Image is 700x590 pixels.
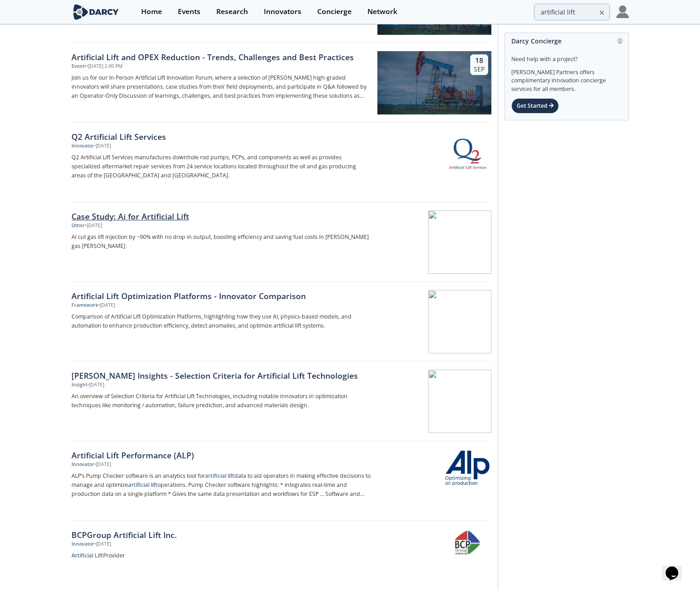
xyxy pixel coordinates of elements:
strong: Lift [95,552,103,559]
img: Artificial Lift Performance (ALP) [445,451,490,485]
div: Darcy Concierge [511,33,622,49]
p: Join us for our In-Person Artificial Lift Innovation Forum, where a selection of [PERSON_NAME] hi... [71,73,371,100]
strong: Artificial [71,552,93,559]
div: Artificial Lift Optimization Platforms​ - Innovator Comparison [71,290,371,302]
div: Events [178,8,200,15]
div: • [DATE] [94,541,111,548]
div: Innovator [71,143,94,150]
div: • [DATE] [87,381,104,389]
p: Comparison of Artificial Lift Optimization Platforms, highlighting how they use AI, physics-based... [71,312,371,330]
div: • • [DATE] 2:00 PM [85,63,122,70]
div: Get Started [511,98,559,114]
img: information.svg [618,38,623,43]
div: • [DATE] [85,222,102,229]
a: Artificial Lift and OPEX Reduction - Trends, Challenges and Best Practices Event ••[DATE] 2:00 PM... [71,43,491,123]
img: Q2 Artificial Lift Services [445,132,490,176]
a: [PERSON_NAME] Insights - Selection Criteria for Artificial Lift Technologies Insight •[DATE] An o... [71,362,491,441]
a: Artificial Lift Performance (ALP) Innovator •[DATE] ALP’s Pump Checker software is an analytics t... [71,441,491,521]
div: Event [71,63,85,70]
div: [PERSON_NAME] Partners offers complimentary innovation concierge services for all members. [511,63,622,93]
div: Need help with a project? [511,49,622,63]
img: Profile [616,5,629,18]
div: Innovators [264,8,301,15]
div: Case Study: Ai for Artificial Lift [71,210,371,222]
div: Concierge [317,8,352,15]
a: Case Study: Ai for Artificial Lift Other •[DATE] AI cut gas lift injection by ~90% with no drop i... [71,202,491,282]
div: BCPGroup Artificial Lift Inc. [71,529,371,541]
p: AI cut gas lift injection by ~90% with no drop in output, boosting efficiency and saving fuel cos... [71,233,371,251]
strong: artificial [205,472,226,480]
img: BCPGroup Artificial Lift Inc. [445,530,490,555]
div: Research [216,8,248,15]
strong: lift [151,481,157,489]
p: Provider [71,551,371,560]
div: • [DATE] [94,143,111,150]
div: Insight [71,381,87,389]
div: 18 [474,56,485,65]
div: Innovator [71,541,94,548]
div: • [DATE] [98,302,115,309]
div: [PERSON_NAME] Insights - Selection Criteria for Artificial Lift Technologies [71,370,371,381]
div: • [DATE] [94,461,111,468]
a: Artificial Lift Optimization Platforms​ - Innovator Comparison Framework •[DATE] Comparison of Ar... [71,282,491,362]
iframe: chat widget [662,554,691,581]
strong: lift [228,472,234,480]
p: ALP’s Pump Checker software is an analytics tool for data to aid operators in making effective de... [71,471,371,499]
div: Innovator [71,461,94,468]
div: Artificial Lift Performance (ALP) [71,449,371,461]
a: Q2 Artificial Lift Services Innovator •[DATE] Q2 Artificial Lift Services manufactures downhole r... [71,123,491,202]
img: logo-wide.svg [71,4,121,20]
div: Home [141,8,162,15]
div: Other [71,222,85,229]
div: Network [367,8,397,15]
p: Q2 Artificial Lift Services manufactures downhole rod pumps, PCPs, and components as well as prov... [71,153,371,180]
div: Framework [71,302,98,309]
p: An overview of Selection Criteria for Artificial Lift Technologies, including notable innovators ... [71,392,371,410]
div: Q2 Artificial Lift Services [71,131,371,143]
div: Sep [474,65,485,73]
input: Advanced Search [534,4,610,20]
div: Artificial Lift and OPEX Reduction - Trends, Challenges and Best Practices [71,51,371,63]
strong: artificial [128,481,149,489]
